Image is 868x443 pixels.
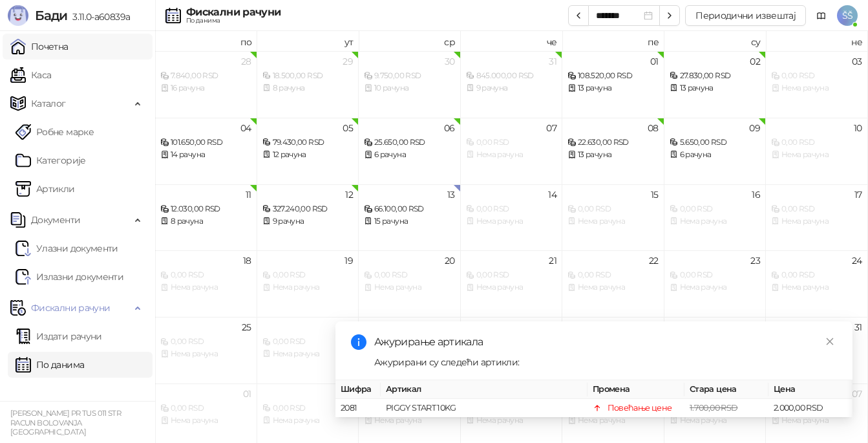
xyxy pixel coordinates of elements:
div: Ажурирање артикала [374,334,837,350]
div: 12 [345,190,353,199]
div: Нема рачуна [466,281,557,294]
a: Категорије [16,147,86,173]
span: info-circle [351,334,366,350]
div: 20 [445,256,455,265]
a: Close [823,334,837,349]
span: 1.700,00 RSD [690,403,737,413]
div: 15 [651,190,659,199]
a: Каса [10,62,51,88]
button: Периодични извештај [685,5,806,26]
div: 22 [649,256,659,265]
th: Артикал [381,380,587,399]
div: 6 рачуна [364,149,455,161]
td: 2025-07-30 [359,51,461,118]
div: 13 рачуна [567,82,659,94]
div: 5.650,00 RSD [670,136,761,149]
div: Повећање цене [608,402,672,415]
div: 0,00 RSD [466,203,557,215]
td: 2025-08-23 [664,250,767,317]
div: Нема рачуна [364,281,455,294]
div: Нема рачуна [160,281,251,294]
td: 2025-08-09 [664,118,767,184]
td: 2025-08-27 [359,317,461,384]
div: 17 [854,190,862,199]
div: 0,00 RSD [670,203,761,215]
div: 04 [240,124,251,133]
img: Logo [8,5,28,26]
td: 2025-07-31 [461,51,563,118]
span: ŠŠ [837,5,858,26]
div: Ажурирани су следећи артикли: [374,355,837,369]
div: Нема рачуна [160,415,251,427]
div: 0,00 RSD [771,203,862,215]
div: 9 рачуна [262,215,354,228]
td: 2025-08-19 [257,250,359,317]
div: 0,00 RSD [160,269,251,281]
td: PIGGY START 10KG [381,399,587,418]
div: Фискални рачуни [186,7,281,17]
td: 2025-08-05 [257,118,359,184]
a: ArtikliАртикли [16,176,75,202]
td: 2025-08-25 [155,317,257,384]
div: 01 [243,389,251,398]
div: 07 [852,389,862,398]
div: 15 рачуна [364,215,455,228]
div: 13 рачуна [670,82,761,94]
div: 0,00 RSD [567,269,659,281]
td: 2025-08-30 [664,317,767,384]
th: по [155,31,257,51]
div: 14 [548,190,556,199]
th: ут [257,31,359,51]
td: 2025-08-20 [359,250,461,317]
div: 0,00 RSD [160,402,251,415]
td: 2025-08-29 [562,317,664,384]
div: Нема рачуна [771,281,862,294]
td: 2025-08-24 [766,250,868,317]
div: 23 [750,256,760,265]
div: 0,00 RSD [771,70,862,82]
td: 2025-08-10 [766,118,868,184]
div: 11 [246,190,251,199]
td: 2025-08-22 [562,250,664,317]
td: 2025-08-01 [562,51,664,118]
small: [PERSON_NAME] PR TUS 011 STR RACUN BOLOVANJA [GEOGRAPHIC_DATA] [10,409,121,437]
div: 29 [343,57,353,66]
div: Нема рачуна [567,281,659,294]
a: Документација [811,5,832,26]
td: 2025-08-13 [359,184,461,251]
div: Нема рачуна [262,281,354,294]
div: 18 [243,256,251,265]
th: Стара цена [684,380,768,399]
div: 327.240,00 RSD [262,203,354,215]
div: 108.520,00 RSD [567,70,659,82]
div: 01 [650,57,659,66]
th: Цена [768,380,852,399]
div: Нема рачуна [262,348,354,360]
div: 03 [852,57,862,66]
div: 21 [549,256,556,265]
div: 101.650,00 RSD [160,136,251,149]
div: Нема рачуна [771,215,862,228]
div: 12 рачуна [262,149,354,161]
td: 2025-08-15 [562,184,664,251]
td: 2025-08-31 [766,317,868,384]
th: че [461,31,563,51]
div: 28 [241,57,251,66]
td: 2025-08-03 [766,51,868,118]
div: 0,00 RSD [567,203,659,215]
a: Робне марке [16,119,94,145]
div: 0,00 RSD [771,269,862,281]
div: 9 рачуна [466,82,557,94]
td: 2025-08-02 [664,51,767,118]
div: 30 [445,57,455,66]
th: Промена [587,380,684,399]
div: 10 [854,124,862,133]
div: 0,00 RSD [466,269,557,281]
div: 13 рачуна [567,149,659,161]
div: 14 рачуна [160,149,251,161]
th: не [766,31,868,51]
div: 24 [852,256,862,265]
div: 6 рачуна [670,149,761,161]
a: Излазни документи [16,264,123,290]
td: 2025-08-28 [461,317,563,384]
